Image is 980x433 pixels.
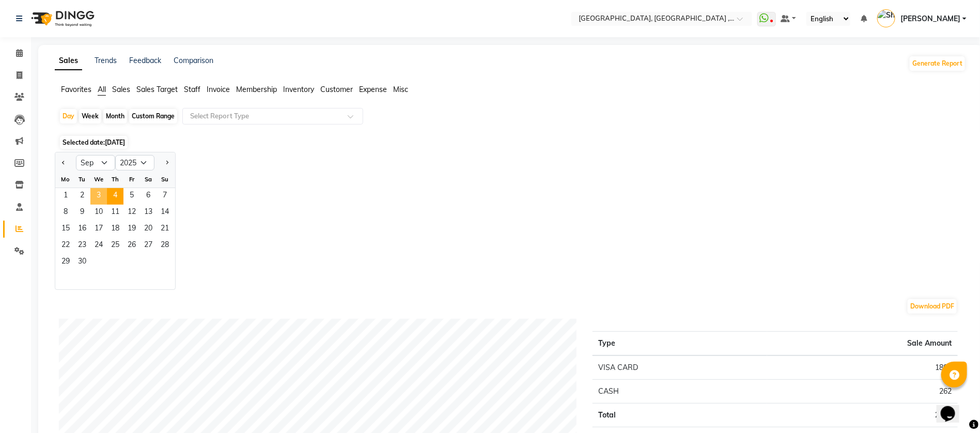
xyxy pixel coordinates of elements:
[767,332,958,356] th: Sale Amount
[107,188,123,205] div: Thursday, September 4, 2025
[107,205,123,221] div: Thursday, September 11, 2025
[157,171,173,188] div: Su
[283,85,314,94] span: Inventory
[90,221,107,238] span: 17
[767,380,958,404] td: 262
[123,188,140,205] span: 5
[107,205,123,221] span: 11
[59,154,68,171] button: Previous month
[112,85,130,94] span: Sales
[90,238,107,254] span: 24
[74,205,90,221] span: 9
[593,404,768,427] td: Total
[157,188,173,205] div: Sunday, September 7, 2025
[207,85,230,94] span: Invoice
[26,4,97,33] img: logo
[593,380,768,404] td: CASH
[129,56,161,65] a: Feedback
[74,238,90,254] div: Tuesday, September 23, 2025
[57,205,74,221] span: 8
[74,205,90,221] div: Tuesday, September 9, 2025
[140,171,157,188] div: Sa
[140,205,157,221] div: Saturday, September 13, 2025
[123,238,140,254] span: 26
[74,171,90,188] div: Tu
[157,238,173,254] span: 28
[140,221,157,238] span: 20
[123,221,140,238] div: Friday, September 19, 2025
[157,238,173,254] div: Sunday, September 28, 2025
[57,238,74,254] div: Monday, September 22, 2025
[90,238,107,254] div: Wednesday, September 24, 2025
[320,85,353,94] span: Customer
[908,299,957,314] button: Download PDF
[123,238,140,254] div: Friday, September 26, 2025
[90,188,107,205] span: 3
[90,205,107,221] div: Wednesday, September 10, 2025
[74,221,90,238] div: Tuesday, September 16, 2025
[140,238,157,254] div: Saturday, September 27, 2025
[57,238,74,254] span: 22
[107,238,123,254] span: 25
[593,355,768,380] td: VISA CARD
[123,171,140,188] div: Fr
[767,404,958,427] td: 2068
[57,188,74,205] div: Monday, September 1, 2025
[74,254,90,271] div: Tuesday, September 30, 2025
[140,221,157,238] div: Saturday, September 20, 2025
[55,52,82,70] a: Sales
[157,188,173,205] span: 7
[79,109,101,123] div: Week
[74,221,90,238] span: 16
[74,188,90,205] div: Tuesday, September 2, 2025
[393,85,408,94] span: Misc
[140,188,157,205] div: Saturday, September 6, 2025
[90,188,107,205] div: Wednesday, September 3, 2025
[123,221,140,238] span: 19
[107,188,123,205] span: 4
[103,109,127,123] div: Month
[157,221,173,238] span: 21
[76,155,115,171] select: Select month
[61,85,91,94] span: Favorites
[107,171,123,188] div: Th
[157,205,173,221] span: 14
[57,254,74,271] div: Monday, September 29, 2025
[593,332,768,356] th: Type
[140,188,157,205] span: 6
[90,171,107,188] div: We
[95,56,117,65] a: Trends
[157,205,173,221] div: Sunday, September 14, 2025
[877,9,895,27] img: Shahram
[157,221,173,238] div: Sunday, September 21, 2025
[60,136,128,149] span: Selected date:
[129,109,177,123] div: Custom Range
[57,221,74,238] div: Monday, September 15, 2025
[90,221,107,238] div: Wednesday, September 17, 2025
[359,85,387,94] span: Expense
[90,205,107,221] span: 10
[105,138,125,146] span: [DATE]
[107,221,123,238] div: Thursday, September 18, 2025
[184,85,200,94] span: Staff
[57,205,74,221] div: Monday, September 8, 2025
[123,188,140,205] div: Friday, September 5, 2025
[98,85,106,94] span: All
[910,56,965,71] button: Generate Report
[74,188,90,205] span: 2
[937,392,970,423] iframe: chat widget
[236,85,277,94] span: Membership
[74,238,90,254] span: 23
[123,205,140,221] div: Friday, September 12, 2025
[136,85,178,94] span: Sales Target
[107,221,123,238] span: 18
[174,56,213,65] a: Comparison
[123,205,140,221] span: 12
[140,238,157,254] span: 27
[60,109,77,123] div: Day
[140,205,157,221] span: 13
[57,254,74,271] span: 29
[74,254,90,271] span: 30
[57,188,74,205] span: 1
[767,355,958,380] td: 1806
